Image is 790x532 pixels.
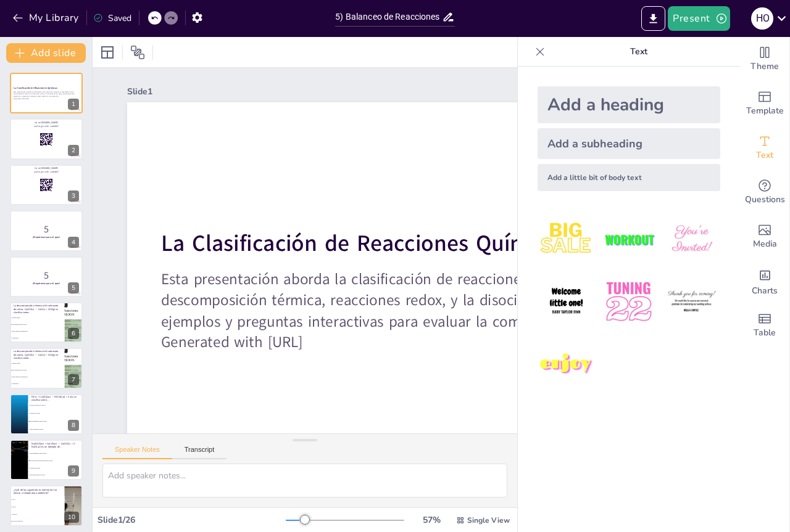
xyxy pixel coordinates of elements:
[30,452,82,454] span: Desplazamiento simple (redox)
[663,211,720,268] img: 3.jpeg
[10,256,83,297] div: 5
[335,8,441,26] input: Insert title
[641,6,665,31] button: Export to PowerPoint
[30,404,82,406] span: Doble sustitución (no redox)
[14,268,79,282] p: 5
[68,420,79,431] div: 8
[10,348,83,388] div: 7
[14,223,79,236] p: 5
[538,128,720,159] div: Add a subheading
[740,37,789,81] div: Change the overall theme
[538,273,595,330] img: 4.jpeg
[467,515,510,525] span: Single View
[68,145,79,156] div: 2
[14,124,79,128] p: and login with code
[10,210,83,251] div: 4
[68,465,79,477] div: 9
[30,467,82,469] span: Síntesis (no redox)
[68,282,79,293] div: 5
[68,328,79,339] div: 6
[68,237,79,248] div: 4
[68,374,79,385] div: 7
[740,126,789,170] div: Add text boxes
[40,166,58,170] strong: [DOMAIN_NAME]
[12,317,64,319] span: Síntesis (redox)
[9,8,84,28] button: My Library
[40,121,58,124] strong: [DOMAIN_NAME]
[30,475,82,476] span: Descomposición (no redox)
[663,273,720,330] img: 6.jpeg
[30,412,82,414] span: Síntesis (no redox)
[740,303,789,348] div: Add a table
[172,446,227,459] button: Transcript
[12,370,64,371] span: Descomposición (no redox)
[68,190,79,202] div: 3
[161,213,569,286] strong: La Clasificación de Reacciones Químicas
[14,86,57,89] strong: La Clasificación de Reacciones Químicas
[740,81,789,126] div: Add ready made slides
[745,193,785,207] span: Questions
[12,324,64,325] span: Descomposición (no redox)
[12,520,64,522] span: C6H12O6 (glucosa)
[31,395,79,402] p: Fe(s) + CuSO4(ac) → FeSO4(ac) + Cu(s) se clasifica como…
[10,302,83,343] div: 6
[752,284,778,298] span: Charts
[10,73,83,113] div: 1
[12,499,64,500] span: CaCl2
[10,485,83,526] div: 10
[12,363,64,364] span: Síntesis (redox)
[12,505,64,507] span: K2SO4
[31,442,79,449] p: Na2CO3(ac) + CaCl2(ac) → CaCO3(s) + 2 NaCl(ac) es un ejemplo de…
[746,104,784,118] span: Template
[668,6,730,31] button: Present
[753,237,777,251] span: Media
[740,215,789,259] div: Add images, graphics, shapes or video
[68,99,79,110] div: 1
[10,440,83,480] div: 9
[14,91,79,97] p: Esta presentación aborda la clasificación de reacciones químicas, enfocándose en la descomposició...
[751,7,773,30] div: H O
[98,514,286,526] div: Slide 1 / 26
[130,45,145,60] span: Position
[10,118,83,159] div: 2
[600,273,657,330] img: 5.jpeg
[14,166,79,170] p: Go to
[10,165,83,205] div: 3
[417,514,446,526] div: 57 %
[538,211,595,268] img: 1.jpeg
[751,6,773,31] button: H O
[14,121,79,125] p: Go to
[30,460,82,461] span: Doble sustitución/precipitación (no redox)
[14,350,61,361] p: La descomposición térmica del carbonato de calcio: CaCO3(s) → CaO(s) + CO2(g) se clasifica como…
[12,383,64,384] span: Combustión
[102,446,172,459] button: Speaker Notes
[14,97,79,100] p: Generated with [URL]
[756,149,773,162] span: Text
[153,254,766,380] p: Esta presentación aborda la clasificación de reacciones químicas, enfocándose en la descomposició...
[144,68,686,136] div: Slide 1
[12,330,64,332] span: Doble sustitución (metátesis)
[10,394,83,435] div: 8
[30,420,82,422] span: Desplazamiento simple (redox)
[12,513,64,514] span: NH4NO3
[14,488,61,494] p: ¿Cuál de los siguientes es molecular (no iónico) a temperatura ambiente?
[600,211,657,268] img: 2.jpeg
[93,12,131,24] div: Saved
[754,326,776,340] span: Table
[6,43,86,63] button: Add slide
[98,43,117,62] div: Layout
[30,428,82,430] span: Descomposición (redox)
[64,512,79,523] div: 10
[740,170,789,215] div: Get real-time input from your audience
[33,282,60,285] strong: ¡Prepárense para el quiz!
[550,37,728,67] p: Text
[151,316,760,401] p: Generated with [URL]
[14,170,79,174] p: and login with code
[12,377,64,378] span: Doble sustitución (metátesis)
[14,304,61,314] p: La descomposición térmica del carbonato de calcio: CaCO3(s) → CaO(s) + CO2(g) se clasifica como…
[538,336,595,393] img: 7.jpeg
[33,235,60,239] strong: ¡Prepárense para el quiz!
[750,60,779,73] span: Theme
[740,259,789,303] div: Add charts and graphs
[538,86,720,123] div: Add a heading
